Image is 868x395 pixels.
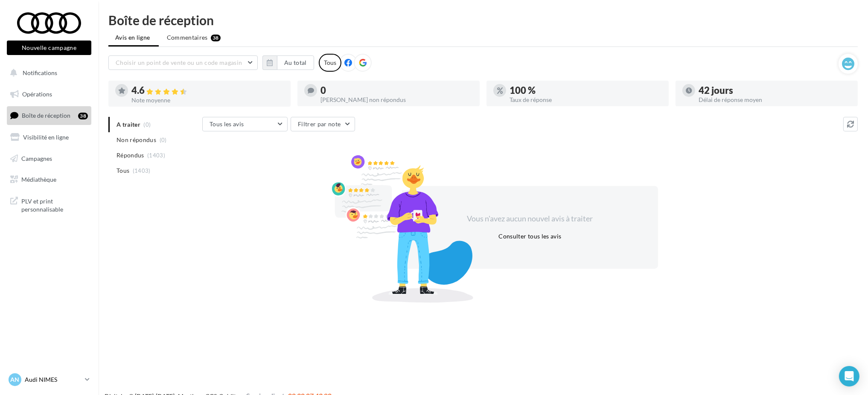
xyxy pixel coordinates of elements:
div: Open Intercom Messenger [839,366,859,386]
button: Nouvelle campagne [7,41,91,55]
span: PLV et print personnalisable [21,195,88,214]
a: PLV et print personnalisable [5,192,93,217]
div: Tous [319,54,341,72]
a: Opérations [5,85,93,103]
button: Au total [262,55,314,70]
div: 0 [320,86,473,95]
a: Campagnes [5,150,93,168]
span: (1403) [147,152,165,159]
div: Vous n'avez aucun nouvel avis à traiter [457,213,603,224]
span: Tous [117,166,129,175]
button: Consulter tous les avis [495,231,565,241]
div: Note moyenne [131,97,284,103]
div: Délai de réponse moyen [699,97,851,103]
span: Commentaires [167,33,208,42]
span: Répondus [117,151,144,160]
span: Non répondus [117,136,156,144]
a: AN Audi NIMES [7,372,91,388]
button: Filtrer par note [291,117,355,131]
div: Taux de réponse [510,97,662,103]
span: (0) [160,137,167,143]
div: [PERSON_NAME] non répondus [320,97,473,103]
a: Visibilité en ligne [5,128,93,146]
span: (1403) [133,167,151,174]
div: 100 % [510,86,662,95]
span: Boîte de réception [22,112,70,119]
div: 38 [78,113,88,119]
span: Tous les avis [210,120,244,128]
div: 4.6 [131,86,284,96]
p: Audi NIMES [25,375,82,384]
button: Au total [277,55,314,70]
span: Notifications [23,69,57,76]
a: Boîte de réception38 [5,106,93,125]
div: 38 [211,35,221,41]
div: Boîte de réception [108,14,858,26]
span: Visibilité en ligne [23,134,69,141]
span: Choisir un point de vente ou un code magasin [116,59,242,66]
span: Médiathèque [21,176,56,183]
span: AN [11,375,20,384]
button: Tous les avis [202,117,288,131]
button: Choisir un point de vente ou un code magasin [108,55,258,70]
button: Notifications [5,64,90,82]
span: Campagnes [21,154,52,162]
a: Médiathèque [5,171,93,189]
div: 42 jours [699,86,851,95]
span: Opérations [22,90,52,98]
